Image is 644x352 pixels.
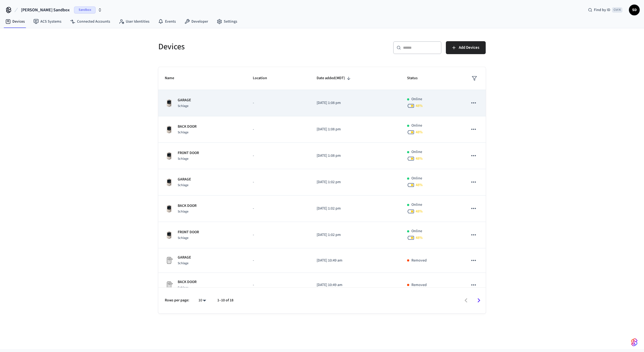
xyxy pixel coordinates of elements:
p: FRONT DOOR [178,150,199,156]
p: GARAGE [178,255,191,260]
p: [DATE] 1:08 pm [317,127,394,132]
p: 1–10 of 18 [217,298,233,303]
p: BACK DOOR [178,279,197,285]
span: 48 % [416,156,423,161]
p: - [253,258,304,263]
button: Go to next page [472,294,485,307]
img: Schlage Sense Smart Deadbolt with Camelot Trim, Front [165,152,173,160]
div: Find by IDCtrl K [584,5,627,15]
p: Online [411,228,422,234]
p: [DATE] 1:02 pm [317,232,394,238]
a: Events [154,17,180,26]
span: Schlage [178,156,188,161]
p: - [253,179,304,185]
p: [DATE] 1:02 pm [317,179,394,185]
p: [DATE] 10:49 am [317,258,394,263]
p: GARAGE [178,97,191,103]
span: Schlage [178,285,188,290]
p: Online [411,176,422,181]
p: [DATE] 1:02 pm [317,206,394,211]
span: Schlage [178,209,188,214]
span: 48 % [416,209,423,214]
img: Schlage Sense Smart Deadbolt with Camelot Trim, Front [165,178,173,187]
a: User Identities [114,17,154,26]
p: FRONT DOOR [178,229,199,235]
p: - [253,153,304,159]
table: sticky table [158,67,486,346]
span: Add Devices [459,44,479,51]
span: 48 % [416,235,423,241]
button: SD [629,5,640,15]
p: - [253,100,304,106]
img: Placeholder Lock Image [165,256,173,265]
a: ACS Systems [29,17,66,26]
span: Sandbox [74,6,96,13]
p: Rows per page: [165,298,189,303]
span: Schlage [178,261,188,266]
img: Placeholder Lock Image [165,281,173,289]
p: Online [411,202,422,208]
span: SD [629,5,639,15]
span: [PERSON_NAME] Sandbox [21,7,70,13]
a: Connected Accounts [66,17,114,26]
a: Developer [180,17,212,26]
span: 48 % [416,182,423,188]
span: Schlage [178,183,188,187]
p: [DATE] 1:08 pm [317,153,394,159]
p: - [253,282,304,288]
span: Status [407,74,425,82]
span: 48 % [416,130,423,135]
span: Schlage [178,104,188,108]
p: [DATE] 1:08 pm [317,100,394,106]
img: Schlage Sense Smart Deadbolt with Camelot Trim, Front [165,125,173,134]
span: Schlage [178,236,188,240]
img: Schlage Sense Smart Deadbolt with Camelot Trim, Front [165,231,173,239]
p: Removed [411,258,427,263]
p: BACK DOOR [178,203,197,209]
span: 48 % [416,103,423,109]
h5: Devices [158,41,319,52]
span: Date added(MDT) [317,74,352,82]
p: BACK DOOR [178,124,197,130]
p: Removed [411,282,427,288]
span: Find by ID [594,7,610,13]
p: [DATE] 10:49 am [317,282,394,288]
p: GARAGE [178,177,191,182]
p: Online [411,96,422,102]
p: Online [411,149,422,155]
span: Schlage [178,130,188,135]
div: 10 [196,297,209,304]
span: Location [253,74,274,82]
p: - [253,206,304,211]
img: Schlage Sense Smart Deadbolt with Camelot Trim, Front [165,99,173,107]
span: Ctrl K [612,7,622,13]
a: Devices [1,17,29,26]
p: - [253,127,304,132]
a: Settings [212,17,241,26]
p: - [253,232,304,238]
button: Add Devices [446,41,486,54]
p: Online [411,123,422,128]
img: Schlage Sense Smart Deadbolt with Camelot Trim, Front [165,204,173,213]
span: Name [165,74,181,82]
img: SeamLogoGradient.69752ec5.svg [631,338,638,347]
